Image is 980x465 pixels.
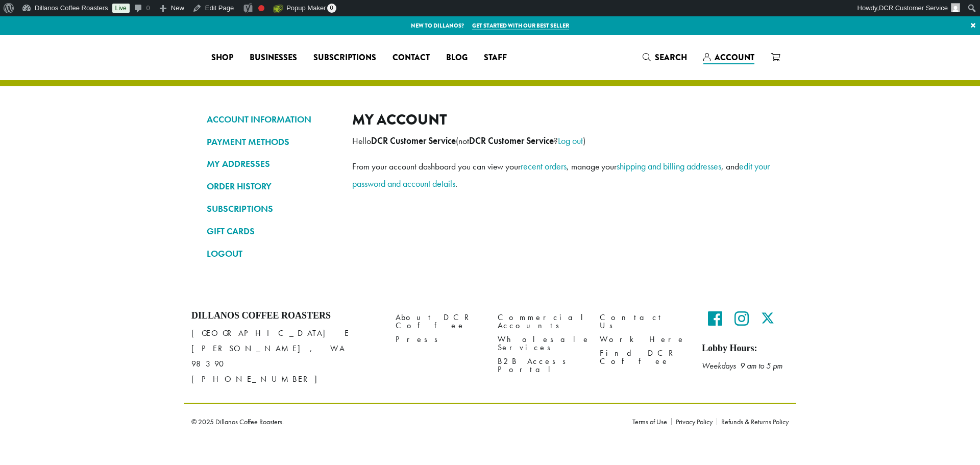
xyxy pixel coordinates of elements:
[396,310,482,332] a: About DCR Coffee
[211,52,233,64] span: Shop
[717,418,789,425] a: Refunds & Returns Policy
[634,49,695,66] a: Search
[207,200,337,217] a: SUBSCRIPTIONS
[207,111,337,271] nav: Account pages
[313,52,376,64] span: Subscriptions
[352,158,773,192] p: From your account dashboard you can view your , manage your , and .
[191,326,380,387] p: [GEOGRAPHIC_DATA] E [PERSON_NAME], WA 98390 [PHONE_NUMBER]
[498,355,584,377] a: B2B Access Portal
[207,133,337,151] a: PAYMENT METHODS
[327,4,336,13] span: 0
[521,160,567,172] a: recent orders
[476,50,515,66] a: Staff
[207,245,337,262] a: LOGOUT
[879,4,948,12] span: DCR Customer Service
[371,135,456,146] strong: DCR Customer Service
[617,160,721,172] a: shipping and billing addresses
[655,52,687,63] span: Search
[207,111,337,128] a: ACCOUNT INFORMATION
[600,310,687,332] a: Contact Us
[207,155,337,173] a: MY ADDRESSES
[702,343,789,354] h5: Lobby Hours:
[600,333,687,347] a: Work Here
[469,135,554,146] strong: DCR Customer Service
[191,310,380,322] h4: Dillanos Coffee Roasters
[966,16,980,35] a: ×
[498,333,584,355] a: Wholesale Services
[207,178,337,195] a: ORDER HISTORY
[207,223,337,240] a: GIFT CARDS
[250,52,297,64] span: Businesses
[352,132,773,150] p: Hello (not ? )
[352,111,773,129] h2: My account
[671,418,717,425] a: Privacy Policy
[472,21,569,30] a: Get started with our best seller
[558,135,583,146] a: Log out
[600,347,687,369] a: Find DCR Coffee
[632,418,671,425] a: Terms of Use
[203,50,241,66] a: Shop
[393,52,430,64] span: Contact
[258,5,264,11] div: Focus keyphrase not set
[112,4,130,13] a: Live
[396,333,482,347] a: Press
[191,418,617,425] p: © 2025 Dillanos Coffee Roasters.
[498,310,584,332] a: Commercial Accounts
[446,52,468,64] span: Blog
[484,52,507,64] span: Staff
[702,360,782,371] em: Weekdays 9 am to 5 pm
[715,52,754,63] span: Account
